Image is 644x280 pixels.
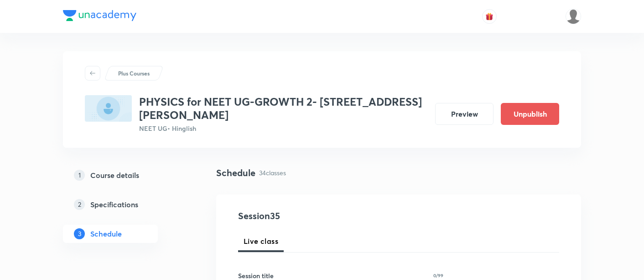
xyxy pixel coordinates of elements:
[482,9,497,24] button: avatar
[90,199,138,210] h5: Specifications
[63,10,136,21] img: Company Logo
[139,95,428,122] h3: PHYSICS for NEET UG-GROWTH 2- [STREET_ADDRESS][PERSON_NAME]
[566,9,581,24] img: Mustafa kamal
[139,124,428,133] p: NEET UG • Hinglish
[259,168,286,178] p: 34 classes
[238,209,405,223] h4: Session 35
[63,166,187,184] a: 1Course details
[435,103,493,125] button: Preview
[433,273,443,278] p: 0/99
[63,10,136,23] a: Company Logo
[118,69,150,77] p: Plus Courses
[216,166,255,180] h4: Schedule
[90,228,122,239] h5: Schedule
[501,103,559,125] button: Unpublish
[74,199,85,210] p: 2
[85,95,132,122] img: 02C275DF-5AF6-459F-BDB9-B792FF63BBB1_plus.png
[74,170,85,181] p: 1
[74,228,85,239] p: 3
[485,12,493,21] img: avatar
[244,236,278,247] span: Live class
[90,170,139,181] h5: Course details
[63,195,187,214] a: 2Specifications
